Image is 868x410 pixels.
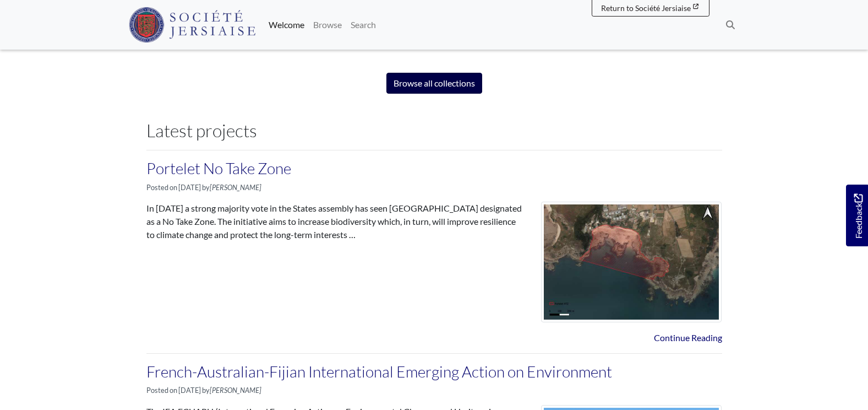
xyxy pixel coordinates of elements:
[146,159,291,177] a: Portelet No Take Zone
[309,14,346,36] a: Browse
[129,4,256,45] a: Société Jersiaise logo
[386,73,482,94] a: Browse all collections
[346,14,380,36] a: Search
[264,14,309,36] a: Welcome
[146,182,722,193] p: Posted on [DATE] by
[210,386,261,395] em: [PERSON_NAME]
[146,385,722,396] p: Posted on [DATE] by
[146,120,722,141] h2: Latest projects
[129,7,256,42] img: Société Jersiaise
[851,193,865,238] span: Feedback
[210,183,261,192] em: [PERSON_NAME]
[846,185,868,246] a: Would you like to provide feedback?
[146,362,612,381] a: French-Australian-Fijian International Emerging Action on Environment
[146,202,525,241] p: In [DATE] a strong majority vote in the States assembly has seen [GEOGRAPHIC_DATA] designated as ...
[601,3,691,13] span: Return to Société Jersiaise
[654,332,722,343] a: Continue Reading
